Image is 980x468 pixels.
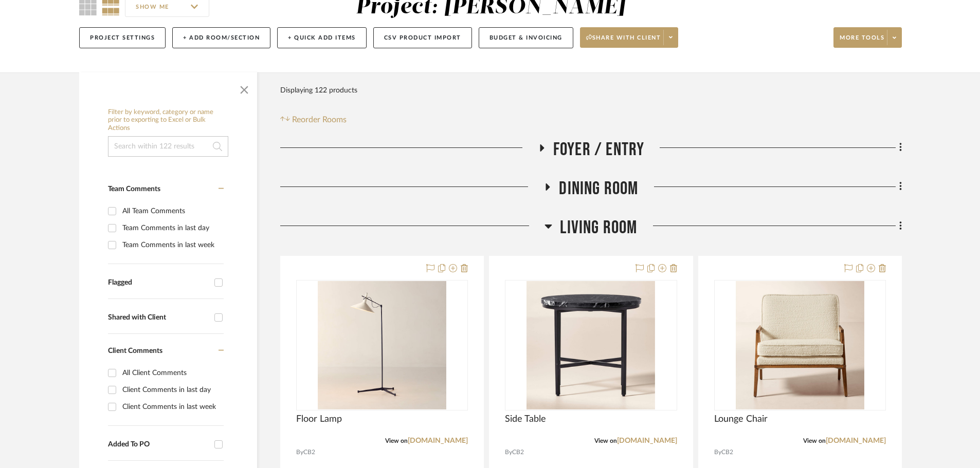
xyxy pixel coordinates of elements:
div: Client Comments in last day [122,382,221,398]
span: Living Room [560,217,637,239]
span: Client Comments [108,347,162,354]
span: Dining Room [559,178,638,200]
span: View on [594,438,617,444]
button: Project Settings [79,27,166,48]
div: Team Comments in last day [122,220,221,236]
div: Client Comments in last week [122,399,221,415]
span: Reorder Rooms [292,114,347,126]
button: Close [234,78,255,98]
span: Team Comments [108,185,160,193]
img: Side Table [527,281,655,409]
span: Side Table [505,414,546,425]
button: + Quick Add Items [277,27,367,48]
div: Team Comments in last week [122,237,221,253]
button: Budget & Invoicing [479,27,573,48]
span: CB2 [303,447,315,457]
h6: Filter by keyword, category or name prior to exporting to Excel or Bulk Actions [108,108,228,133]
span: CB2 [512,447,524,457]
a: [DOMAIN_NAME] [617,437,677,444]
a: [DOMAIN_NAME] [408,437,468,444]
button: More tools [833,27,902,48]
div: Added To PO [108,440,209,449]
span: Floor Lamp [296,414,342,425]
div: Displaying 122 products [280,80,357,101]
span: By [296,447,303,457]
button: Reorder Rooms [280,114,347,126]
span: By [714,447,721,457]
img: Lounge Chair [736,281,864,409]
div: 0 [715,280,885,410]
span: CB2 [721,447,733,457]
div: 0 [297,280,467,410]
span: View on [803,438,826,444]
div: Shared with Client [108,313,209,322]
span: Lounge Chair [714,414,768,425]
button: CSV Product Import [373,27,472,48]
span: More tools [840,34,884,49]
img: Floor Lamp [318,281,446,409]
span: View on [385,438,408,444]
span: Foyer / Entry [553,139,645,161]
div: 0 [505,280,676,410]
span: Share with client [586,34,661,49]
span: By [505,447,512,457]
button: + Add Room/Section [172,27,270,48]
div: Flagged [108,278,209,287]
input: Search within 122 results [108,136,228,157]
button: Share with client [580,27,679,48]
div: All Client Comments [122,365,221,381]
div: All Team Comments [122,203,221,219]
a: [DOMAIN_NAME] [826,437,886,444]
